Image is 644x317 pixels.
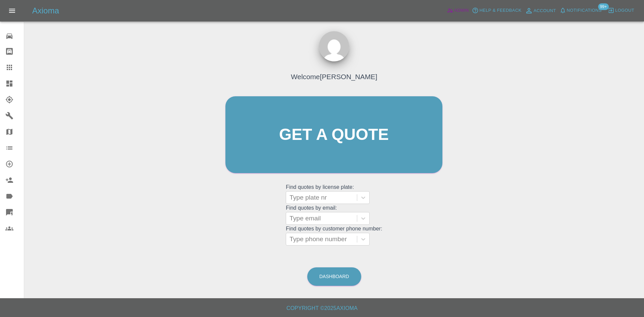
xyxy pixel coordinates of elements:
[523,5,558,16] a: Account
[291,71,377,82] h4: Welcome [PERSON_NAME]
[558,5,603,16] button: Notifications
[567,7,602,14] span: Notifications
[32,5,59,16] h5: Axioma
[479,7,521,14] span: Help & Feedback
[615,7,634,14] span: Logout
[225,96,442,173] a: Get a quote
[470,5,523,16] button: Help & Feedback
[4,3,20,19] button: Open drawer
[454,7,469,14] span: Admin
[445,5,471,16] a: Admin
[286,226,382,246] grid: Find quotes by customer phone number:
[5,304,639,313] h6: Copyright © 2025 Axioma
[534,7,556,15] span: Account
[307,267,361,286] a: Dashboard
[606,5,636,16] button: Logout
[598,3,609,10] span: 99+
[286,184,382,204] grid: Find quotes by license plate:
[286,205,382,225] grid: Find quotes by email:
[319,31,349,61] img: ...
